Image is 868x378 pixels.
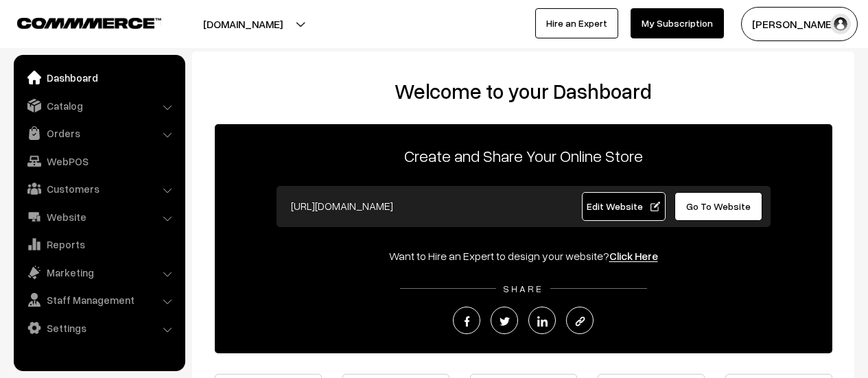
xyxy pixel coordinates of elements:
[675,192,763,221] a: Go To Website
[582,192,666,221] a: Edit Website
[17,232,180,257] a: Reports
[17,287,180,312] a: Staff Management
[17,149,180,174] a: WebPOS
[155,7,331,41] button: [DOMAIN_NAME]
[206,79,841,104] h2: Welcome to your Dashboard
[215,143,832,168] p: Create and Share Your Online Store
[609,249,658,263] a: Click Here
[17,14,137,30] a: COMMMERCE
[686,200,751,212] span: Go To Website
[741,7,858,41] button: [PERSON_NAME]
[830,14,851,34] img: user
[215,248,832,264] div: Want to Hire an Expert to design your website?
[587,200,660,212] span: Edit Website
[17,176,180,201] a: Customers
[17,93,180,118] a: Catalog
[17,18,161,28] img: COMMMERCE
[17,260,180,285] a: Marketing
[17,316,180,340] a: Settings
[631,8,724,38] a: My Subscription
[496,283,550,294] span: SHARE
[535,8,618,38] a: Hire an Expert
[17,204,180,229] a: Website
[17,65,180,90] a: Dashboard
[17,121,180,145] a: Orders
